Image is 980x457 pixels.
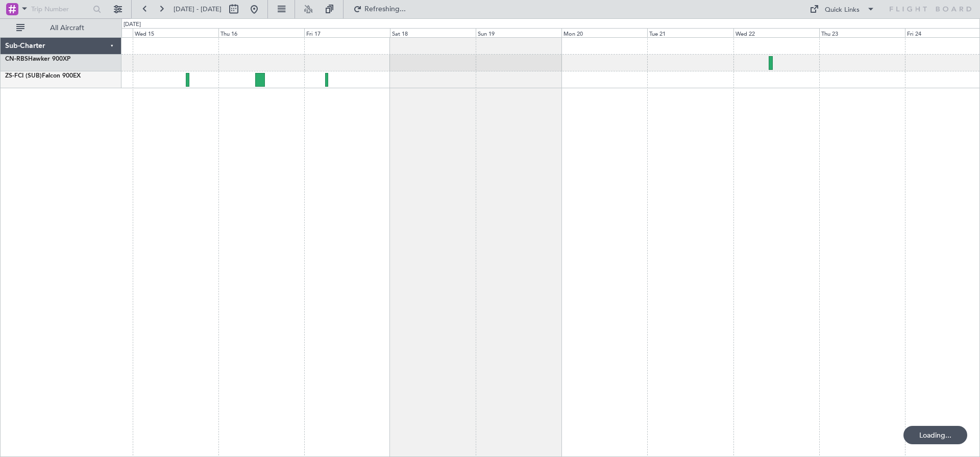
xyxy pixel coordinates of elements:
div: [DATE] [124,20,141,29]
span: ZS-FCI (SUB) [5,73,42,79]
div: Sun 19 [476,28,561,37]
input: Trip Number [31,2,90,17]
div: Thu 23 [819,28,905,37]
a: ZS-FCI (SUB)Falcon 900EX [5,73,81,79]
span: CN-RBS [5,56,28,62]
div: Mon 20 [561,28,647,37]
button: Refreshing... [349,1,410,17]
div: Wed 22 [733,28,819,37]
span: Refreshing... [364,6,407,13]
span: All Aircraft [27,24,108,32]
a: CN-RBSHawker 900XP [5,56,70,62]
button: All Aircraft [11,20,111,36]
div: Sat 18 [390,28,476,37]
span: [DATE] - [DATE] [174,5,222,14]
div: Fri 17 [304,28,390,37]
div: Thu 16 [218,28,304,37]
div: Quick Links [825,5,860,15]
div: Wed 15 [133,28,218,37]
div: Tue 21 [647,28,733,37]
button: Quick Links [804,1,880,17]
div: Loading... [903,426,967,444]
